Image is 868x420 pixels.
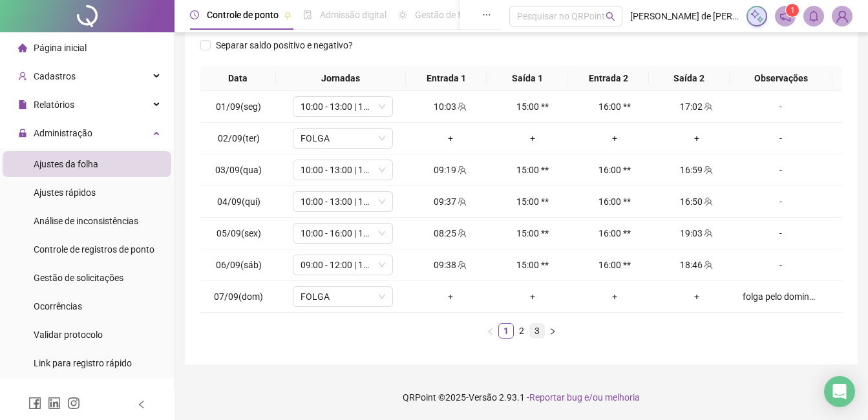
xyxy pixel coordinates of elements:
div: 09:37 [414,194,486,209]
span: Versão [469,392,497,403]
span: team [456,165,467,174]
span: file [18,100,27,109]
span: left [487,328,494,335]
span: down [378,134,386,142]
span: Cadastros [34,71,76,81]
span: 05/09(sex) [217,228,261,238]
div: + [578,289,650,304]
span: [PERSON_NAME] de [PERSON_NAME] - 13543954000192 [630,9,739,23]
div: 08:25 [414,226,486,240]
li: Próxima página [545,323,560,339]
img: 73294 [832,6,852,26]
div: + [661,289,732,304]
a: 2 [514,324,529,338]
span: lock [18,129,27,138]
span: Observações [735,71,827,85]
div: 09:38 [414,258,486,272]
span: Gestão de férias [415,10,480,20]
span: Validar protocolo [34,330,103,340]
div: + [661,131,732,145]
span: 10:00 - 13:00 | 14:00 - 17:00 [301,160,385,180]
span: 01/09(seg) [216,101,261,112]
span: FOLGA [301,129,385,148]
a: 1 [499,324,513,338]
span: 02/09(ter) [218,133,260,143]
span: search [606,12,615,21]
th: Saída 2 [649,66,730,91]
span: home [18,43,27,52]
li: 1 [498,323,514,339]
span: 06/09(sáb) [216,260,262,270]
span: 09:00 - 12:00 | 13:00 - 19:00 [301,255,385,275]
span: 10:00 - 16:00 | 17:00 - 20:00 [301,224,385,243]
li: Página anterior [483,323,498,339]
div: + [578,131,650,145]
span: 04/09(qui) [217,196,260,207]
th: Entrada 2 [567,66,648,91]
span: sun [398,10,407,19]
span: down [378,293,386,300]
span: down [378,261,386,269]
span: Gestão de solicitações [34,273,123,283]
span: Link para registro rápido [34,358,132,368]
div: 10:03 [414,100,486,114]
span: clock-circle [190,10,199,19]
div: 18:46 [661,258,732,272]
span: Separar saldo positivo e negativo? [211,38,358,52]
span: team [456,229,467,238]
span: Reportar bug e/ou melhoria [529,392,640,403]
span: down [378,166,386,174]
span: 07/09(dom) [214,291,263,302]
span: Controle de ponto [207,10,279,20]
span: Admissão digital [320,10,386,20]
span: Página inicial [34,43,87,53]
span: 03/09(qua) [215,165,262,175]
span: Relatórios [34,100,74,110]
th: Data [200,66,276,91]
span: Ajustes da folha [34,159,98,169]
th: Entrada 1 [406,66,487,91]
span: ellipsis [482,10,491,19]
span: down [378,103,386,110]
span: Administração [34,128,92,138]
span: instagram [67,397,80,410]
div: - [743,194,819,209]
span: down [378,229,386,237]
footer: QRPoint © 2025 - 2.93.1 - [175,375,868,420]
img: sparkle-icon.fc2bf0ac1784a2077858766a79e2daf3.svg [750,9,764,23]
span: Ocorrências [34,301,82,311]
div: + [496,131,568,145]
span: Ajustes rápidos [34,187,96,198]
span: Controle de registros de ponto [34,244,154,255]
th: Observações [730,66,832,91]
span: 10:00 - 13:00 | 14:00 - 17:00 [301,192,385,211]
th: Jornadas [276,66,407,91]
span: team [456,197,467,206]
span: 10:00 - 13:00 | 14:00 - 17:00 [301,97,385,116]
span: team [703,102,713,111]
div: - [743,226,819,240]
span: FOLGA [301,287,385,306]
sup: 1 [786,4,799,17]
div: 17:02 [661,100,732,114]
div: 16:59 [661,163,732,177]
div: folga pelo domingo [743,289,819,304]
div: + [414,289,486,304]
div: - [743,163,819,177]
span: file-done [303,10,312,19]
div: - [743,100,819,114]
span: team [703,165,713,174]
span: pushpin [284,12,291,19]
div: - [743,131,819,145]
a: 3 [530,324,544,338]
div: + [496,289,568,304]
span: down [378,198,386,205]
div: 16:50 [661,194,732,209]
li: 2 [514,323,529,339]
button: left [483,323,498,339]
span: team [703,197,713,206]
span: user-add [18,72,27,81]
div: 09:19 [414,163,486,177]
span: team [703,260,713,269]
span: Análise de inconsistências [34,216,138,226]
